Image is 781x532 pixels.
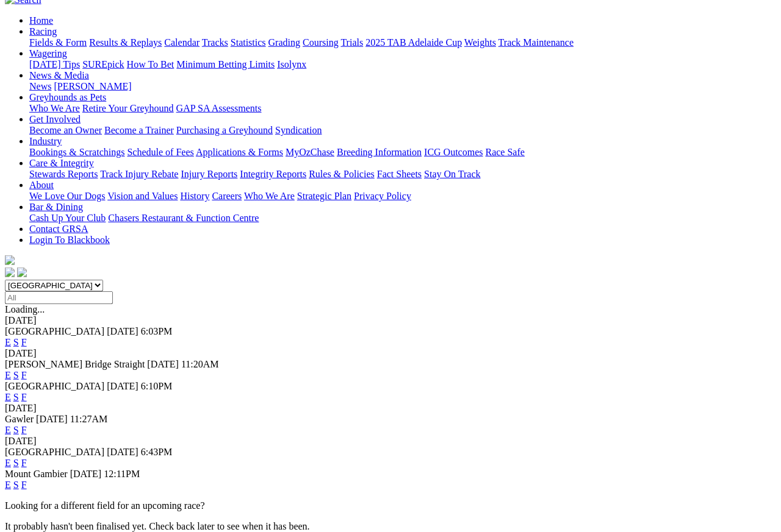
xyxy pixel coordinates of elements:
span: [DATE] [107,447,139,457]
a: Cash Up Your Club [29,213,106,223]
span: [PERSON_NAME] Bridge Straight [5,359,145,369]
span: [GEOGRAPHIC_DATA] [5,447,104,457]
input: Select date [5,291,113,304]
a: E [5,425,11,435]
div: Industry [29,147,776,158]
a: Race Safe [485,147,524,157]
div: About [29,191,776,202]
a: Privacy Policy [354,191,411,201]
a: Stewards Reports [29,169,98,179]
a: Calendar [164,37,200,48]
div: [DATE] [5,348,776,359]
span: [DATE] [147,359,179,369]
a: Industry [29,136,62,146]
span: [DATE] [36,414,68,424]
a: Become a Trainer [104,125,174,135]
a: F [21,392,27,402]
partial: It probably hasn't been finalised yet. Check back later to see when it has been. [5,521,310,531]
a: Strategic Plan [297,191,351,201]
a: Minimum Betting Limits [176,59,275,69]
span: [GEOGRAPHIC_DATA] [5,326,104,336]
a: Who We Are [244,191,295,201]
span: [DATE] [70,469,102,479]
a: Who We Are [29,103,80,113]
a: [PERSON_NAME] [54,81,131,91]
a: 2025 TAB Adelaide Cup [365,37,462,48]
a: History [180,191,209,201]
a: Contact GRSA [29,224,88,234]
a: S [13,392,19,402]
a: S [13,337,19,347]
div: Wagering [29,59,776,70]
a: SUREpick [82,59,124,69]
a: Integrity Reports [240,169,306,179]
a: [DATE] Tips [29,59,80,69]
a: Become an Owner [29,125,102,135]
a: E [5,392,11,402]
span: 6:03PM [141,326,173,336]
div: Bar & Dining [29,213,776,224]
a: E [5,337,11,347]
a: F [21,480,27,490]
a: Applications & Forms [196,147,283,157]
a: Syndication [275,125,322,135]
span: [DATE] [107,381,139,391]
a: E [5,480,11,490]
div: Get Involved [29,125,776,136]
img: logo-grsa-white.png [5,255,15,265]
a: F [21,337,27,347]
a: Track Injury Rebate [100,169,178,179]
a: News [29,81,51,91]
a: Vision and Values [107,191,178,201]
span: 11:27AM [70,414,108,424]
a: Home [29,15,53,26]
a: S [13,425,19,435]
a: F [21,458,27,468]
a: Get Involved [29,114,81,124]
p: Looking for a different field for an upcoming race? [5,500,776,511]
a: Trials [340,37,363,48]
span: Gawler [5,414,34,424]
a: GAP SA Assessments [176,103,262,113]
a: Stay On Track [424,169,480,179]
span: 6:10PM [141,381,173,391]
a: Track Maintenance [498,37,574,48]
a: Rules & Policies [309,169,375,179]
a: Statistics [231,37,266,48]
img: twitter.svg [17,268,27,277]
a: E [5,458,11,468]
a: Wagering [29,48,67,59]
span: [GEOGRAPHIC_DATA] [5,381,104,391]
span: 11:20AM [181,359,219,369]
div: Greyhounds as Pets [29,103,776,114]
a: Schedule of Fees [127,147,193,157]
a: Greyhounds as Pets [29,92,106,102]
a: F [21,370,27,380]
a: Isolynx [277,59,306,69]
a: F [21,425,27,435]
a: News & Media [29,70,89,80]
a: Purchasing a Greyhound [176,125,273,135]
div: News & Media [29,81,776,92]
a: Login To Blackbook [29,235,110,245]
a: How To Bet [127,59,175,69]
span: 12:11PM [104,469,140,479]
a: E [5,370,11,380]
div: [DATE] [5,436,776,447]
img: facebook.svg [5,268,15,277]
a: S [13,370,19,380]
a: Care & Integrity [29,158,94,168]
a: We Love Our Dogs [29,191,105,201]
a: Bar & Dining [29,202,83,212]
span: [DATE] [107,326,139,336]
a: Chasers Restaurant & Function Centre [108,213,259,223]
a: Coursing [303,37,339,48]
a: Careers [212,191,242,201]
div: [DATE] [5,403,776,414]
a: S [13,458,19,468]
span: Loading... [5,304,45,314]
span: Mount Gambier [5,469,68,479]
a: Retire Your Greyhound [82,103,174,113]
span: 6:43PM [141,447,173,457]
a: S [13,480,19,490]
